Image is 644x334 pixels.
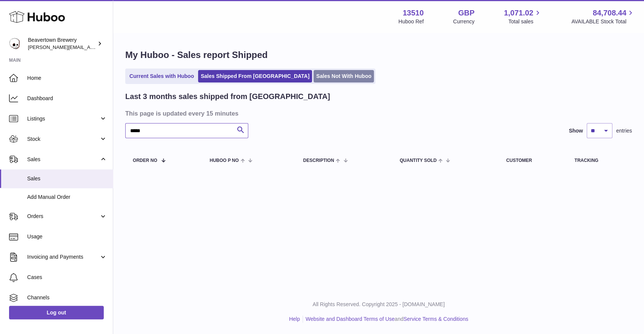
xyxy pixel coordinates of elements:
[27,213,99,220] span: Orders
[28,37,96,51] div: Beavertown Brewery
[27,253,99,261] span: Invoicing and Payments
[9,38,20,49] img: Matthew.McCormack@beavertownbrewery.co.uk
[27,156,99,163] span: Sales
[119,301,638,308] p: All Rights Reserved. Copyright 2025 - [DOMAIN_NAME]
[571,18,635,25] span: AVAILABLE Stock Total
[27,95,107,102] span: Dashboard
[27,115,99,122] span: Listings
[125,49,632,61] h1: My Huboo - Sales report Shipped
[504,8,542,25] a: 1,071.02 Total sales
[303,316,468,323] li: and
[9,306,104,319] a: Log out
[314,70,374,82] a: Sales Not With Huboo
[198,70,312,82] a: Sales Shipped From [GEOGRAPHIC_DATA]
[27,136,99,143] span: Stock
[571,8,635,25] a: 84,708.44 AVAILABLE Stock Total
[569,127,583,134] label: Show
[125,109,630,117] h3: This page is updated every 15 minutes
[127,70,197,82] a: Current Sales with Huboo
[289,316,300,322] a: Help
[27,274,107,281] span: Cases
[403,316,468,322] a: Service Terms & Conditions
[133,158,157,163] span: Order No
[504,8,533,18] span: 1,071.02
[398,18,424,25] div: Huboo Ref
[27,194,107,201] span: Add Manual Order
[27,233,107,240] span: Usage
[508,18,542,25] span: Total sales
[593,8,626,18] span: 84,708.44
[27,175,107,182] span: Sales
[210,158,239,163] span: Huboo P no
[575,158,624,163] div: Tracking
[400,158,437,163] span: Quantity Sold
[306,316,395,322] a: Website and Dashboard Terms of Use
[303,158,334,163] span: Description
[403,8,424,18] strong: 13510
[458,8,474,18] strong: GBP
[27,75,107,82] span: Home
[125,92,330,102] h2: Last 3 months sales shipped from [GEOGRAPHIC_DATA]
[616,127,632,134] span: entries
[28,44,192,50] span: [PERSON_NAME][EMAIL_ADDRESS][PERSON_NAME][DOMAIN_NAME]
[506,158,559,163] div: Customer
[27,294,107,301] span: Channels
[453,18,475,25] div: Currency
